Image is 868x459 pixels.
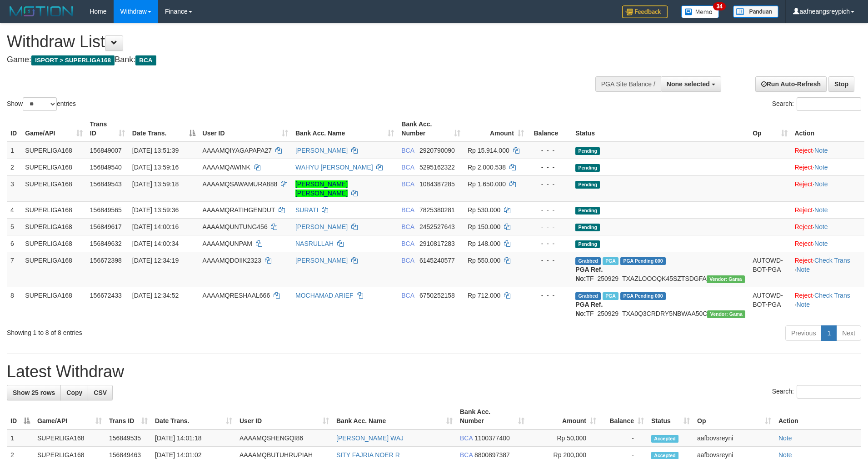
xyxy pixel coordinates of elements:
[236,404,333,429] th: User ID: activate to sort column ascending
[295,164,373,171] a: WAHYU [PERSON_NAME]
[772,97,861,111] label: Search:
[575,164,600,172] span: Pending
[105,429,151,447] td: 156849535
[336,434,404,442] a: [PERSON_NAME] WAJ
[7,116,21,142] th: ID
[203,240,252,247] span: AAAAMQUNPAM
[90,147,122,154] span: 156849007
[814,206,828,214] a: Note
[292,116,398,142] th: Bank Acc. Name: activate to sort column ascending
[575,240,600,248] span: Pending
[401,164,414,171] span: BCA
[151,404,236,429] th: Date Trans.: activate to sort column ascending
[778,434,792,442] a: Note
[203,292,270,299] span: AAAAMQRESHAAL666
[836,325,861,341] a: Next
[132,164,179,171] span: [DATE] 13:59:16
[531,222,568,231] div: - - -
[575,181,600,189] span: Pending
[531,180,568,189] div: - - -
[468,206,500,214] span: Rp 530.000
[90,180,122,188] span: 156849543
[7,142,21,159] td: 1
[661,76,721,92] button: None selected
[821,325,837,341] a: 1
[531,239,568,248] div: - - -
[575,301,603,317] b: PGA Ref. No:
[474,451,510,459] span: Copy 8800897387 to clipboard
[528,429,600,447] td: Rp 50,000
[531,291,568,300] div: - - -
[648,404,693,429] th: Status: activate to sort column ascending
[531,256,568,265] div: - - -
[401,240,414,247] span: BCA
[785,325,822,341] a: Previous
[7,201,21,218] td: 4
[21,142,86,159] td: SUPERLIGA168
[814,240,828,247] a: Note
[797,97,861,111] input: Search:
[7,5,76,18] img: MOTION_logo.png
[132,292,179,299] span: [DATE] 12:34:52
[21,235,86,252] td: SUPERLIGA168
[474,434,510,442] span: Copy 1100377400 to clipboard
[460,451,473,459] span: BCA
[203,206,275,214] span: AAAAMQRATIHGENDUT
[236,429,333,447] td: AAAAMQSHENGQI86
[795,164,813,171] a: Reject
[295,292,354,299] a: MOCHAMAD ARIEF
[60,385,88,400] a: Copy
[795,240,813,247] a: Reject
[468,164,506,171] span: Rp 2.000.538
[575,147,600,155] span: Pending
[7,324,355,337] div: Showing 1 to 8 of 8 entries
[468,147,509,154] span: Rp 15.914.000
[749,287,791,322] td: AUTOWD-BOT-PGA
[7,55,569,65] h4: Game: Bank:
[401,292,414,299] span: BCA
[333,404,456,429] th: Bank Acc. Name: activate to sort column ascending
[90,223,122,230] span: 156849617
[575,224,600,231] span: Pending
[129,116,199,142] th: Date Trans.: activate to sort column descending
[7,175,21,201] td: 3
[575,257,601,265] span: Grabbed
[796,266,810,273] a: Note
[531,146,568,155] div: - - -
[749,252,791,287] td: AUTOWD-BOT-PGA
[13,389,55,396] span: Show 25 rows
[7,97,76,111] label: Show entries
[336,451,400,459] a: SITY FAJRIA NOER R
[132,223,179,230] span: [DATE] 14:00:16
[31,55,115,65] span: ISPORT > SUPERLIGA168
[651,435,678,443] span: Accepted
[460,434,473,442] span: BCA
[135,55,156,65] span: BCA
[828,76,854,92] a: Stop
[814,164,828,171] a: Note
[295,240,334,247] a: NASRULLAH
[814,180,828,188] a: Note
[419,206,455,214] span: Copy 7825380281 to clipboard
[456,404,528,429] th: Bank Acc. Number: activate to sort column ascending
[572,252,749,287] td: TF_250929_TXAZLOOOQK45SZTSDGFA
[749,116,791,142] th: Op: activate to sort column ascending
[7,363,861,381] h1: Latest Withdraw
[791,287,865,322] td: · ·
[401,206,414,214] span: BCA
[693,404,775,429] th: Op: activate to sort column ascending
[603,292,619,300] span: Marked by aafsoycanthlai
[795,147,813,154] a: Reject
[295,257,348,264] a: [PERSON_NAME]
[90,240,122,247] span: 156849632
[7,404,34,429] th: ID: activate to sort column descending
[132,240,179,247] span: [DATE] 14:00:34
[7,235,21,252] td: 6
[575,266,603,282] b: PGA Ref. No:
[791,218,865,235] td: ·
[528,404,600,429] th: Amount: activate to sort column ascending
[203,164,250,171] span: AAAAMQAWINK
[468,240,500,247] span: Rp 148.000
[775,404,861,429] th: Action
[603,257,619,265] span: Marked by aafsoycanthlai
